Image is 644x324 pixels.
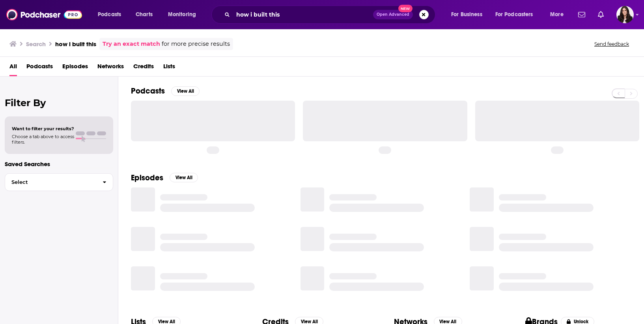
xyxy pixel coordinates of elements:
button: Select [5,173,113,191]
button: open menu [446,8,492,21]
span: More [550,9,564,20]
button: View All [171,86,200,96]
span: Open Advanced [377,13,409,17]
button: open menu [162,8,206,21]
span: Logged in as RebeccaShapiro [616,6,634,23]
span: Charts [136,9,153,20]
a: Networks [97,60,124,76]
span: For Business [451,9,482,20]
span: Podcasts [98,9,121,20]
a: Episodes [62,60,88,76]
span: Select [5,180,96,185]
h2: Podcasts [131,86,165,96]
img: User Profile [616,6,634,23]
h2: Episodes [131,173,163,183]
span: Monitoring [168,9,196,20]
a: Podcasts [26,60,53,76]
span: For Podcasters [495,9,533,20]
div: Search podcasts, credits, & more... [219,6,443,24]
a: Try an exact match [103,39,160,49]
p: Saved Searches [5,160,113,168]
span: Want to filter your results? [12,126,74,131]
a: EpisodesView All [131,173,198,183]
span: Choose a tab above to access filters. [12,134,74,145]
button: open menu [92,8,131,21]
button: Send feedback [592,41,631,47]
input: Search podcasts, credits, & more... [233,8,373,21]
a: PodcastsView All [131,86,200,96]
h3: how i built this [55,40,96,48]
button: View All [170,173,198,182]
a: All [9,60,17,76]
a: Show notifications dropdown [575,8,588,21]
a: Lists [163,60,175,76]
span: for more precise results [162,39,230,49]
h3: Search [26,40,46,48]
button: open menu [545,8,573,21]
button: Open AdvancedNew [373,10,413,19]
img: Podchaser - Follow, Share and Rate Podcasts [6,7,82,22]
button: open menu [490,8,545,21]
a: Charts [131,8,157,21]
a: Credits [133,60,154,76]
button: Show profile menu [616,6,634,23]
a: Show notifications dropdown [595,8,607,21]
span: New [398,5,413,12]
h2: Filter By [5,97,113,109]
